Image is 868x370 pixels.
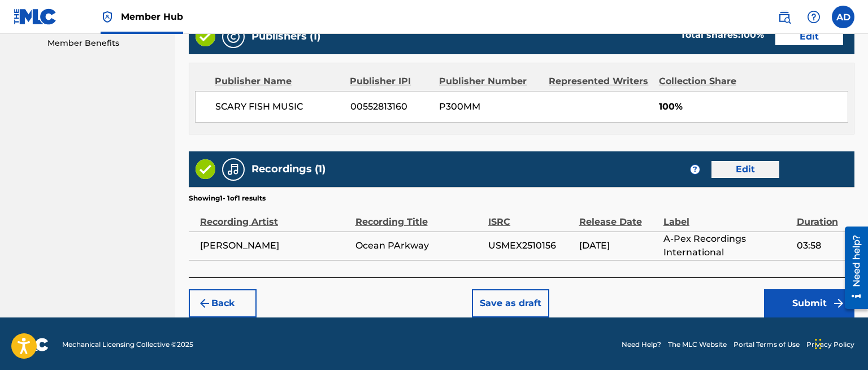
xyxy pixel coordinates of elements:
[196,159,215,179] img: Valid
[215,100,342,114] span: SCARY FISH MUSIC
[488,239,573,253] span: USMEX2510156
[101,10,114,24] img: Top Rightsholder
[663,232,791,259] span: A-Pex Recordings International
[14,8,57,25] img: MLC Logo
[797,203,849,229] div: Duration
[579,203,658,229] div: Release Date
[47,37,162,49] a: Member Benefits
[439,100,540,114] span: P300MM
[773,6,796,28] a: Public Search
[668,339,727,350] a: The MLC Website
[196,27,215,46] img: Valid
[797,239,849,253] span: 03:58
[579,239,658,253] span: [DATE]
[815,327,822,361] div: Drag
[200,203,350,229] div: Recording Artist
[227,30,240,43] img: Publishers
[200,239,350,253] span: [PERSON_NAME]
[775,28,843,45] button: Edit
[355,203,483,229] div: Recording Title
[832,6,854,28] div: User Menu
[740,29,764,40] span: 100 %
[189,193,266,203] p: Showing 1 - 1 of 1 results
[734,339,800,350] a: Portal Terms of Use
[764,289,854,317] button: Submit
[691,165,700,174] span: ?
[663,203,791,229] div: Label
[659,100,848,114] span: 100%
[778,10,791,24] img: search
[659,75,754,88] div: Collection Share
[549,75,650,88] div: Represented Writers
[62,339,193,350] span: Mechanical Licensing Collective © 2025
[251,163,325,176] h5: Recordings (1)
[472,289,549,317] button: Save as draft
[189,289,257,317] button: Back
[832,297,845,310] img: f7272a7cc735f4ea7f67.svg
[355,239,483,253] span: Ocean PArkway
[622,339,661,350] a: Need Help?
[251,30,320,43] h5: Publishers (1)
[215,75,341,88] div: Publisher Name
[811,316,868,370] iframe: Chat Widget
[807,10,821,24] img: help
[350,100,431,114] span: 00552813160
[711,161,779,178] button: Edit
[121,10,183,23] span: Member Hub
[198,297,211,310] img: 7ee5dd4eb1f8a8e3ef2f.svg
[836,221,868,315] iframe: Resource Center
[488,203,573,229] div: ISRC
[680,28,764,42] div: Total shares:
[227,163,240,176] img: Recordings
[802,6,825,28] div: Help
[806,339,854,350] a: Privacy Policy
[439,75,540,88] div: Publisher Number
[350,75,431,88] div: Publisher IPI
